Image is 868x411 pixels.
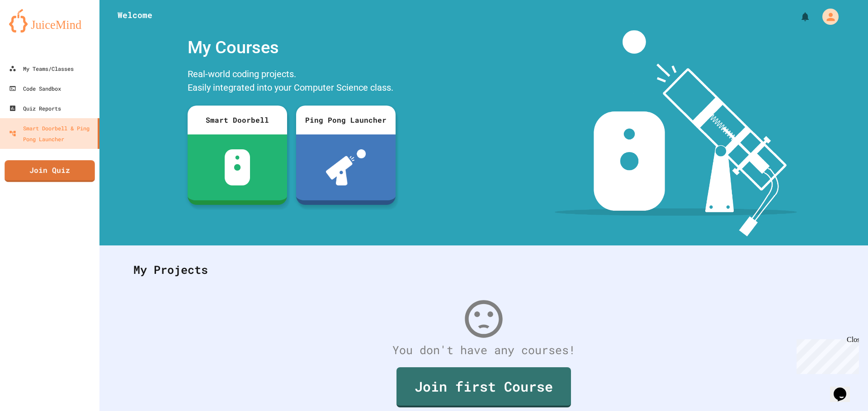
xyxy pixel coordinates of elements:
[225,149,250,185] img: sdb-white.svg
[188,106,287,134] div: Smart Doorbell
[9,123,94,144] div: Smart Doorbell & Ping Pong Launcher
[9,103,61,114] div: Quiz Reports
[9,63,74,74] div: My Teams/Classes
[124,342,843,359] div: You don't have any courses!
[830,375,859,402] iframe: chat widget
[4,4,62,57] div: Chat with us now!Close
[9,83,61,94] div: Code Sandbox
[183,30,400,65] div: My Courses
[296,106,396,134] div: Ping Pong Launcher
[555,30,797,236] img: banner-image-my-projects.png
[326,149,366,185] img: ppl-with-ball.png
[396,367,571,407] a: Join first Course
[783,9,813,24] div: My Notifications
[793,336,859,374] iframe: chat widget
[183,65,400,99] div: Real-world coding projects. Easily integrated into your Computer Science class.
[813,6,841,27] div: My Account
[5,160,95,182] a: Join Quiz
[124,252,843,287] div: My Projects
[9,9,90,32] img: logo-orange.svg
